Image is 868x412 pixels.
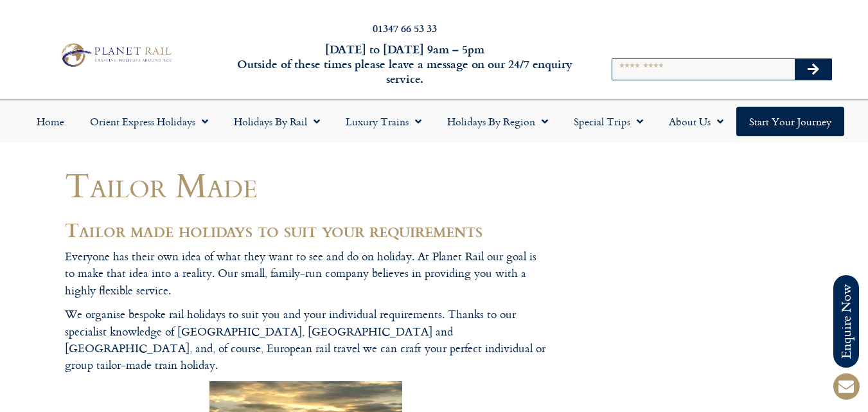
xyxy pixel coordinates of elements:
h2: Tailor made holidays to suit your requirements [65,219,547,241]
a: About Us [656,107,736,136]
a: Holidays by Rail [221,107,333,136]
a: Start your Journey [736,107,844,136]
img: Planet Rail Train Holidays Logo [57,40,175,69]
button: Search [795,59,832,80]
a: Orient Express Holidays [77,107,221,136]
p: We organise bespoke rail holidays to suit you and your individual requirements. Thanks to our spe... [65,306,547,373]
a: Holidays by Region [434,107,561,136]
a: Luxury Trains [333,107,434,136]
h6: [DATE] to [DATE] 9am – 5pm Outside of these times please leave a message on our 24/7 enquiry serv... [235,42,575,87]
a: Special Trips [561,107,656,136]
nav: Menu [6,107,862,136]
h1: Tailor Made [65,166,547,204]
a: Home [24,107,77,136]
a: 01347 66 53 33 [373,21,437,35]
p: Everyone has their own idea of what they want to see and do on holiday. At Planet Rail our goal i... [65,248,547,299]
